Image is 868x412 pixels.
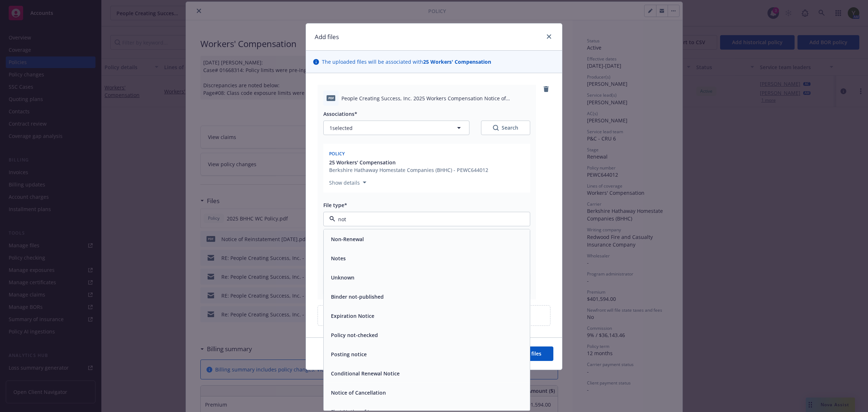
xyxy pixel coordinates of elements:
input: Filter by keyword [335,215,515,223]
div: Upload new files [318,305,550,326]
button: Unknown [331,274,354,281]
button: Binder not-published [331,293,384,300]
button: Expiration Notice [331,312,374,320]
button: Notes [331,255,346,262]
span: File type* [323,202,347,209]
button: Non-Renewal [331,235,364,243]
button: Policy not-checked [331,331,378,339]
